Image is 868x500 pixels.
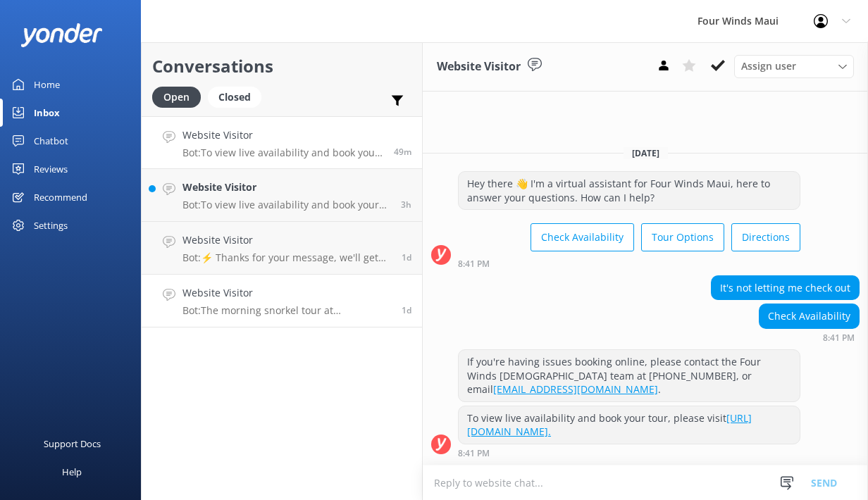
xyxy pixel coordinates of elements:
a: [EMAIL_ADDRESS][DOMAIN_NAME] [493,382,658,396]
div: Reviews [34,155,68,183]
div: Closed [208,87,261,108]
div: Home [34,70,60,99]
div: It's not letting me check out [712,276,859,300]
h4: Website Visitor [182,127,383,143]
button: Check Availability [531,223,634,251]
div: Hey there 👋 I'm a virtual assistant for Four Winds Maui, here to answer your questions. How can I... [459,172,800,209]
div: Recommend [34,183,87,211]
div: Open [152,87,201,108]
img: yonder-white-logo.png [21,23,102,46]
strong: 8:41 PM [458,260,490,268]
div: 08:41pm 18-Aug-2025 (UTC -10:00) Pacific/Honolulu [458,258,800,268]
div: Settings [34,211,68,239]
span: 09:16am 17-Aug-2025 (UTC -10:00) Pacific/Honolulu [402,304,411,316]
p: Bot: The morning snorkel tour at [GEOGRAPHIC_DATA] typically includes about 1.5 hours of snorkeli... [182,304,391,317]
h2: Conversations [152,53,411,80]
a: Open [152,89,208,104]
div: Assign User [734,55,854,77]
a: Closed [208,89,268,104]
div: 08:41pm 18-Aug-2025 (UTC -10:00) Pacific/Honolulu [458,448,800,458]
strong: 8:41 PM [823,334,855,342]
strong: 8:41 PM [458,449,490,458]
p: Bot: To view live availability and book your tour, please visit [URL][DOMAIN_NAME]. [182,199,390,211]
span: 09:48am 17-Aug-2025 (UTC -10:00) Pacific/Honolulu [402,251,411,263]
a: [URL][DOMAIN_NAME]. [467,411,752,439]
div: To view live availability and book your tour, please visit [459,406,800,444]
div: 08:41pm 18-Aug-2025 (UTC -10:00) Pacific/Honolulu [759,332,860,342]
a: Website VisitorBot:To view live availability and book your tour, please visit [URL][DOMAIN_NAME].3h [142,169,422,222]
div: Support Docs [44,430,101,458]
div: Chatbot [34,127,68,155]
div: Help [62,458,82,486]
button: Tour Options [641,223,724,251]
div: If you're having issues booking online, please contact the Four Winds [DEMOGRAPHIC_DATA] team at ... [459,350,800,401]
button: Directions [731,223,800,251]
div: Check Availability [759,304,859,328]
span: 06:05pm 18-Aug-2025 (UTC -10:00) Pacific/Honolulu [401,199,411,211]
div: Inbox [34,99,60,127]
h3: Website Visitor [437,58,521,76]
span: 08:41pm 18-Aug-2025 (UTC -10:00) Pacific/Honolulu [394,146,411,158]
a: Website VisitorBot:To view live availability and book your tour, please visit [URL][DOMAIN_NAME].49m [142,116,422,169]
span: Assign user [741,58,796,74]
span: [DATE] [624,147,668,159]
a: Website VisitorBot:⚡ Thanks for your message, we'll get back to you as soon as we can. Feel free ... [142,222,422,275]
p: Bot: To view live availability and book your tour, please visit [URL][DOMAIN_NAME]. [182,146,383,159]
h4: Website Visitor [182,180,390,195]
h4: Website Visitor [182,285,391,301]
a: Website VisitorBot:The morning snorkel tour at [GEOGRAPHIC_DATA] typically includes about 1.5 hou... [142,275,422,327]
p: Bot: ⚡ Thanks for your message, we'll get back to you as soon as we can. Feel free to also call a... [182,251,391,264]
h4: Website Visitor [182,232,391,248]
